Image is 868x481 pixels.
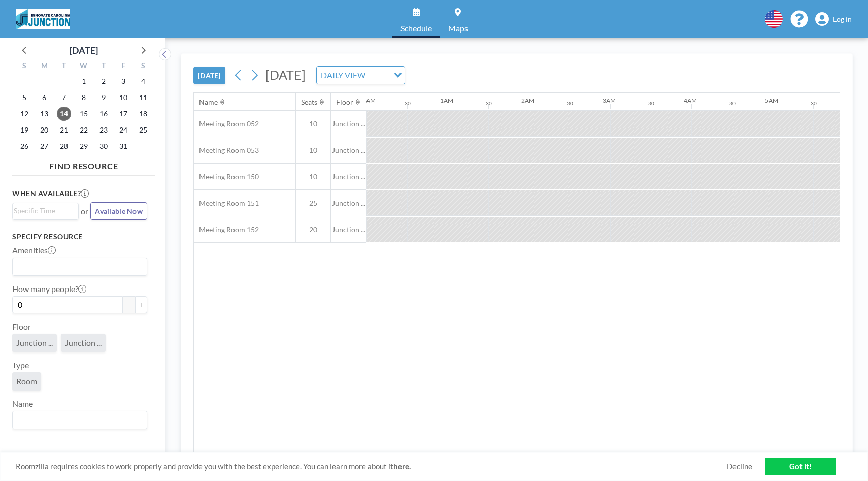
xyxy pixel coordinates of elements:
h3: Specify resource [12,232,147,241]
span: Wednesday, October 8, 2025 [77,90,91,105]
span: Thursday, October 23, 2025 [96,123,111,137]
span: Monday, October 13, 2025 [37,107,51,121]
input: Search for option [14,413,141,427]
button: [DATE] [193,67,225,84]
div: Search for option [13,203,78,218]
span: or [81,206,88,216]
span: Schedule [400,24,432,33]
span: Friday, October 17, 2025 [116,107,130,121]
div: 30 [729,100,736,107]
input: Search for option [14,260,141,273]
span: Junction ... [16,338,53,347]
span: Saturday, October 25, 2025 [136,123,150,137]
span: Wednesday, October 29, 2025 [77,139,91,153]
span: Monday, October 20, 2025 [37,123,51,137]
div: M [35,60,54,73]
span: Wednesday, October 15, 2025 [77,107,91,121]
div: 1AM [440,97,453,104]
span: Wednesday, October 1, 2025 [77,74,91,88]
span: Junction ... [331,172,366,181]
div: Search for option [13,411,147,429]
span: Saturday, October 4, 2025 [136,74,150,88]
input: Search for option [14,205,73,216]
a: Log in [815,12,852,26]
div: Search for option [317,67,405,84]
span: Available Now [95,207,143,215]
span: Sunday, October 26, 2025 [17,139,31,153]
span: Junction ... [331,199,366,208]
span: Tuesday, October 7, 2025 [57,90,71,105]
span: Meeting Room 151 [194,199,259,208]
div: 30 [567,100,573,107]
span: Monday, October 6, 2025 [37,90,51,105]
div: 30 [486,100,492,107]
span: Monday, October 27, 2025 [37,139,51,153]
span: Log in [833,15,852,24]
span: Junction ... [331,146,366,155]
div: F [113,60,133,73]
div: T [54,60,74,73]
span: Saturday, October 11, 2025 [136,90,150,105]
span: Sunday, October 5, 2025 [17,90,31,105]
span: Meeting Room 052 [194,119,259,129]
label: Type [12,360,29,370]
span: Room [16,376,37,386]
div: 30 [405,100,411,107]
span: Sunday, October 12, 2025 [17,107,31,121]
span: Junction ... [331,225,366,234]
div: S [133,60,153,73]
div: 30 [811,100,817,107]
div: 12AM [359,97,376,104]
a: Got it! [765,458,836,475]
button: + [135,296,147,313]
div: Search for option [13,258,147,275]
a: Decline [727,462,752,471]
span: Junction ... [65,338,102,347]
span: 25 [296,199,330,208]
span: Thursday, October 16, 2025 [96,107,111,121]
span: Friday, October 24, 2025 [116,123,130,137]
span: Friday, October 3, 2025 [116,74,130,88]
span: Meeting Room 150 [194,172,259,181]
div: 2AM [521,97,535,104]
div: 30 [648,100,654,107]
span: Thursday, October 9, 2025 [96,90,111,105]
div: W [74,60,94,73]
div: [DATE] [70,43,98,57]
div: Name [199,98,218,107]
span: Thursday, October 30, 2025 [96,139,111,153]
div: 3AM [603,97,616,104]
button: Available Now [90,202,147,220]
span: Saturday, October 18, 2025 [136,107,150,121]
span: Maps [448,24,468,33]
div: Floor [336,98,353,107]
span: Junction ... [331,119,366,129]
div: Seats [301,98,317,107]
span: [DATE] [265,67,306,82]
label: Amenities [12,245,56,255]
h4: FIND RESOURCE [12,157,155,171]
span: Sunday, October 19, 2025 [17,123,31,137]
div: S [15,60,35,73]
button: - [123,296,135,313]
span: 20 [296,225,330,234]
span: DAILY VIEW [319,69,368,82]
span: Friday, October 31, 2025 [116,139,130,153]
span: Tuesday, October 28, 2025 [57,139,71,153]
label: Name [12,399,33,409]
span: Wednesday, October 22, 2025 [77,123,91,137]
input: Search for option [369,69,388,82]
span: 10 [296,146,330,155]
span: Meeting Room 152 [194,225,259,234]
span: Thursday, October 2, 2025 [96,74,111,88]
span: Tuesday, October 21, 2025 [57,123,71,137]
span: Friday, October 10, 2025 [116,90,130,105]
span: Tuesday, October 14, 2025 [57,107,71,121]
div: 5AM [765,97,778,104]
div: 4AM [684,97,697,104]
img: organization-logo [16,9,70,29]
a: here. [393,462,411,471]
span: Roomzilla requires cookies to work properly and provide you with the best experience. You can lea... [16,462,727,471]
span: Meeting Room 053 [194,146,259,155]
span: 10 [296,119,330,129]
